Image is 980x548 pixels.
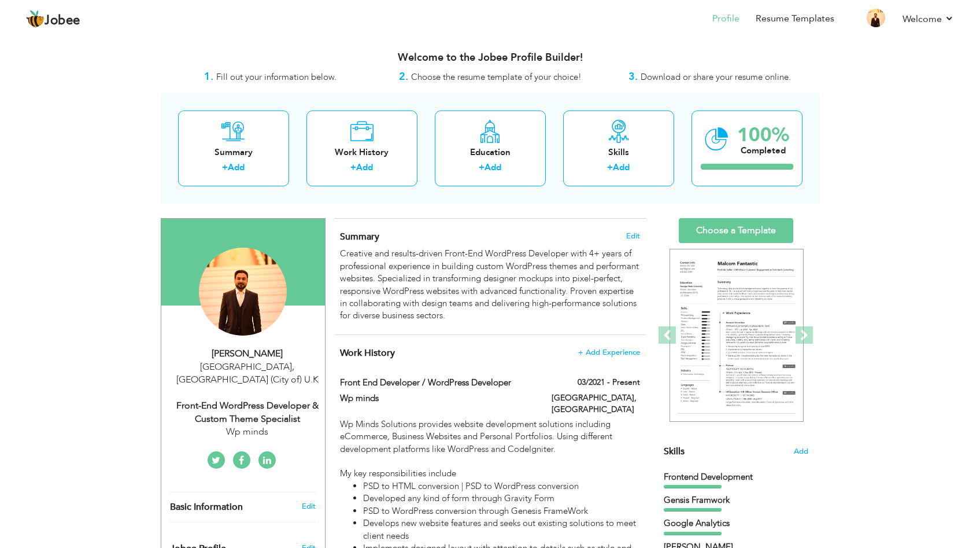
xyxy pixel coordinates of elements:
[411,71,582,83] span: Choose the resume template of your choice!
[216,71,336,83] span: Fill out your information below.
[572,146,665,159] div: Skills
[578,348,640,356] span: + Add Experience
[552,392,640,415] label: [GEOGRAPHIC_DATA], [GEOGRAPHIC_DATA]
[903,12,954,26] a: Welcome
[363,492,639,505] li: Developed any kind of form through Gravity Form
[170,425,325,439] div: Wp minds
[664,494,808,506] div: Gensis Framwork
[607,161,613,174] label: +
[26,10,80,28] a: Jobee
[340,231,639,242] h4: Adding a summary is a quick and easy way to highlight your experience and interests.
[756,12,834,25] a: Resume Templates
[737,126,789,145] div: 100%
[161,52,820,64] h3: Welcome to the Jobee Profile Builder!
[363,517,639,542] li: Develops new website features and seeks out existing solutions to meet client needs
[292,361,294,373] span: ,
[664,471,808,483] div: Frontend Development
[444,146,537,159] div: Education
[664,517,808,529] div: Google Analytics
[578,377,640,388] label: 03/2021 - Present
[363,480,639,492] li: PSD to HTML conversion | PSD to WordPress conversion
[170,399,325,426] div: Front-End WordPress Developer & Custom Theme Specialist
[26,10,45,28] img: jobee.io
[399,69,408,84] strong: 2.
[204,69,213,84] strong: 1.
[187,146,280,159] div: Summary
[222,161,228,174] label: +
[626,232,640,240] span: Edit
[170,347,325,361] div: [PERSON_NAME]
[340,347,639,359] h4: This helps to show the companies you have worked for.
[302,501,316,512] a: Edit
[485,161,501,173] a: Add
[737,145,789,157] div: Completed
[356,161,373,173] a: Add
[628,69,638,84] strong: 3.
[679,218,793,243] a: Choose a Template
[340,347,395,359] span: Work History
[340,248,639,322] div: Creative and results-driven Front-End WordPress Developer with 4+ years of professional experienc...
[199,248,287,336] img: Muhammad Hamza
[340,230,379,243] span: Summary
[712,12,739,25] a: Profile
[340,392,534,404] label: Wp minds
[316,146,408,159] div: Work History
[45,14,80,27] span: Jobee
[340,377,534,389] label: Front End Developer / WordPress Developer
[350,161,356,174] label: +
[613,161,630,173] a: Add
[641,71,791,83] span: Download or share your resume online.
[867,9,885,27] img: Profile Img
[794,446,808,457] span: Add
[170,361,325,387] div: [GEOGRAPHIC_DATA] [GEOGRAPHIC_DATA] (City of) U.K
[664,445,685,458] span: Skills
[170,502,243,513] span: Basic Information
[479,161,485,174] label: +
[363,505,639,517] li: PSD to WordPress conversion through Genesis FrameWork
[228,161,245,173] a: Add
